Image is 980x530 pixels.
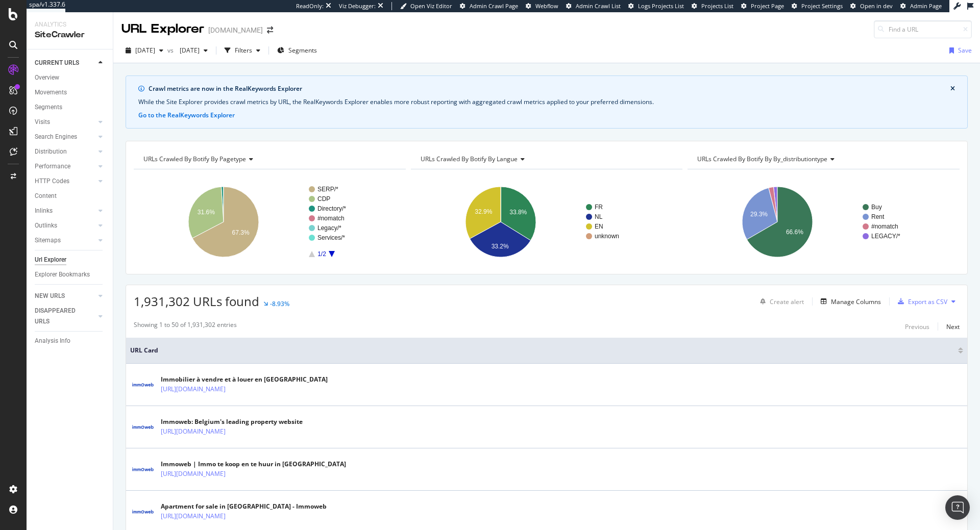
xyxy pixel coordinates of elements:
a: Search Engines [35,132,95,142]
a: Performance [35,161,95,172]
text: 32.9% [475,208,492,215]
a: Distribution [35,146,95,157]
a: DISAPPEARED URLS [35,306,95,327]
div: CURRENT URLS [35,58,79,68]
div: Distribution [35,146,67,157]
button: Previous [905,320,929,333]
span: vs [167,46,176,55]
span: URLs Crawled By Botify By langue [421,155,518,163]
div: -8.93% [270,299,289,308]
text: Legacy/* [317,224,341,232]
span: Logs Projects List [638,2,684,10]
div: Immoweb: Belgium's leading property website [161,417,303,426]
text: SERP/* [317,186,338,193]
div: Content [35,191,57,201]
a: Webflow [526,2,558,10]
text: NL [595,213,603,220]
svg: A chart. [411,178,683,266]
span: Admin Page [910,2,942,10]
div: [DOMAIN_NAME] [208,25,263,35]
div: Search Engines [35,132,77,142]
div: Crawl metrics are now in the RealKeywords Explorer [149,84,950,93]
div: Viz Debugger: [339,2,376,10]
h4: URLs Crawled By Botify By by_distributiontype [695,151,950,167]
a: Logs Projects List [628,2,684,10]
button: Filters [220,42,264,59]
div: Overview [35,72,59,83]
span: Projects List [701,2,733,10]
div: URL Explorer [121,20,204,38]
span: Segments [288,46,317,55]
h4: URLs Crawled By Botify By pagetype [141,151,397,167]
a: Project Settings [792,2,843,10]
span: URLs Crawled By Botify By by_distributiontype [697,155,827,163]
svg: A chart. [134,178,406,266]
h4: URLs Crawled By Botify By langue [419,151,674,167]
text: 67.3% [232,229,250,236]
button: [DATE] [121,42,167,59]
div: Sitemaps [35,235,61,246]
span: Open in dev [860,2,893,10]
text: #nomatch [871,223,898,230]
span: Open Viz Editor [410,2,452,10]
span: URL Card [130,346,955,355]
a: Sitemaps [35,235,95,246]
div: A chart. [688,178,960,266]
div: Save [958,46,972,55]
text: LEGACY/* [871,233,900,240]
span: Admin Crawl Page [470,2,518,10]
text: 33.2% [491,243,508,250]
div: NEW URLS [35,291,65,301]
a: [URL][DOMAIN_NAME] [161,384,226,394]
a: Admin Crawl List [566,2,621,10]
div: While the Site Explorer provides crawl metrics by URL, the RealKeywords Explorer enables more rob... [138,97,955,107]
button: Export as CSV [894,293,947,310]
button: Go to the RealKeywords Explorer [138,111,235,120]
div: Next [946,322,960,331]
button: Next [946,320,960,333]
a: Overview [35,72,106,83]
div: Previous [905,322,929,331]
a: Url Explorer [35,255,106,265]
button: [DATE] [176,42,212,59]
button: Create alert [756,293,804,310]
text: 1/2 [317,250,326,258]
a: Project Page [741,2,784,10]
div: Showing 1 to 50 of 1,931,302 entries [134,320,237,333]
span: URLs Crawled By Botify By pagetype [143,155,246,163]
text: CDP [317,195,330,203]
span: Admin Crawl List [576,2,621,10]
text: 66.6% [786,229,803,236]
img: main image [130,457,156,482]
div: Url Explorer [35,255,66,265]
div: ReadOnly: [296,2,324,10]
span: 2025 Jan. 17th [176,46,200,55]
span: 2025 Aug. 29th [135,46,155,55]
a: Segments [35,102,106,113]
div: Analysis Info [35,336,70,346]
a: Visits [35,117,95,128]
input: Find a URL [874,20,972,38]
div: Analytics [35,20,105,29]
div: Visits [35,117,50,128]
div: Performance [35,161,70,172]
img: main image [130,372,156,397]
a: Admin Page [900,2,942,10]
div: Segments [35,102,62,113]
img: main image [130,499,156,524]
a: Open in dev [850,2,893,10]
text: Rent [871,213,885,220]
div: Immoweb | Immo te koop en te huur in [GEOGRAPHIC_DATA] [161,460,346,469]
div: Create alert [770,297,804,306]
div: Immobilier à vendre et à louer en [GEOGRAPHIC_DATA] [161,375,328,384]
button: Manage Columns [817,295,881,308]
a: [URL][DOMAIN_NAME] [161,426,226,437]
a: Analysis Info [35,336,106,346]
text: 31.6% [198,209,215,216]
span: Project Settings [801,2,843,10]
text: Services/* [317,234,345,241]
a: Explorer Bookmarks [35,269,106,280]
a: Open Viz Editor [400,2,452,10]
a: HTTP Codes [35,176,95,187]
